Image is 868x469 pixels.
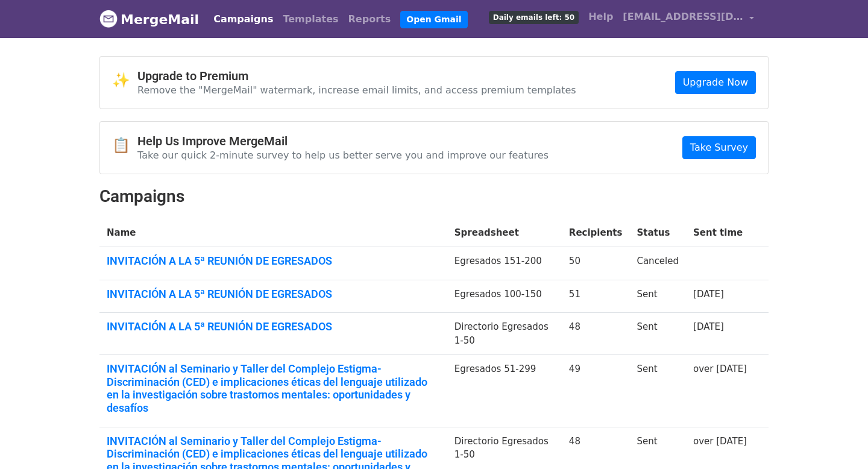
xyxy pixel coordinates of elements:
a: Daily emails left: 50 [484,5,583,29]
th: Status [629,219,686,247]
td: Directorio Egresados 1-50 [447,313,562,355]
a: Templates [278,7,343,31]
td: Sent [629,313,686,355]
td: 50 [562,247,630,280]
span: Daily emails left: 50 [489,11,579,24]
a: [DATE] [693,289,724,300]
a: [DATE] [693,321,724,332]
a: MergeMail [99,7,199,32]
th: Recipients [562,219,630,247]
td: Canceled [629,247,686,280]
td: 48 [562,313,630,355]
img: MergeMail logo [99,10,118,28]
a: Upgrade Now [675,71,756,94]
a: over [DATE] [693,436,747,447]
a: Open Gmail [400,11,467,28]
th: Sent time [686,219,754,247]
td: 51 [562,280,630,313]
h4: Upgrade to Premium [137,69,576,83]
span: ✨ [112,72,137,89]
th: Name [99,219,447,247]
h2: Campaigns [99,186,769,207]
a: INVITACIÓN A LA 5ª REUNIÓN DE EGRESADOS [107,288,440,301]
a: INVITACIÓN A LA 5ª REUNIÓN DE EGRESADOS [107,320,440,333]
a: INVITACIÓN al Seminario y Taller del Complejo Estigma-Discriminación (CED) e implicaciones éticas... [107,362,440,414]
td: Egresados 100-150 [447,280,562,313]
a: INVITACIÓN A LA 5ª REUNIÓN DE EGRESADOS [107,254,440,268]
span: 📋 [112,137,137,154]
td: Egresados 51-299 [447,355,562,427]
span: [EMAIL_ADDRESS][DOMAIN_NAME] [623,10,743,24]
a: Campaigns [209,7,278,31]
a: Help [583,5,618,29]
a: Reports [344,7,396,31]
td: Sent [629,355,686,427]
iframe: Chat Widget [808,411,868,469]
h4: Help Us Improve MergeMail [137,134,549,148]
a: Take Survey [682,136,756,159]
p: Take our quick 2-minute survey to help us better serve you and improve our features [137,149,549,162]
p: Remove the "MergeMail" watermark, increase email limits, and access premium templates [137,84,576,96]
td: 49 [562,355,630,427]
a: over [DATE] [693,364,747,374]
a: [EMAIL_ADDRESS][DOMAIN_NAME] [618,5,759,33]
td: Sent [629,280,686,313]
th: Spreadsheet [447,219,562,247]
td: Egresados 151-200 [447,247,562,280]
